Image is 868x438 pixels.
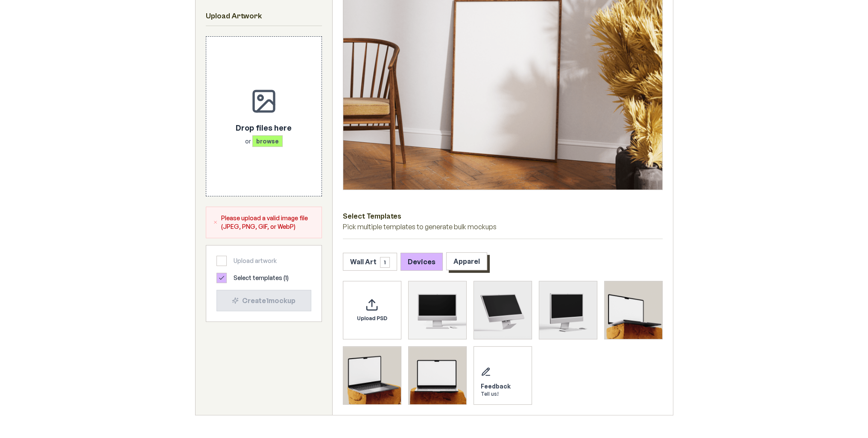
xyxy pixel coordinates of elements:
[400,253,443,271] button: Devices
[234,257,277,265] span: Upload artwork
[343,347,401,404] img: MacBook Mockup 2
[408,281,467,339] div: Select template iMac Mockup 1
[236,122,292,134] p: Drop files here
[409,281,466,339] img: iMac Mockup 1
[473,281,532,339] div: Select template iMac Mockup 2
[252,135,283,147] span: browse
[236,137,292,146] p: or
[408,346,467,405] div: Select template MacBook Mockup 3
[605,281,662,339] img: MacBook Mockup 1
[481,391,511,397] div: Tell us!
[343,222,663,232] p: Pick multiple templates to generate bulk mockups
[343,281,401,339] div: Upload custom PSD template
[539,281,597,339] div: Select template iMac Mockup 3
[206,10,322,22] h2: Upload Artwork
[234,274,289,282] span: Select templates ( 1 )
[343,253,397,271] button: Wall Art1
[539,281,597,339] img: iMac Mockup 3
[380,257,390,268] span: 1
[473,346,532,405] div: Send feedback
[357,315,387,322] span: Upload PSD
[409,347,466,404] img: MacBook Mockup 3
[604,281,663,339] div: Select template MacBook Mockup 1
[221,214,315,231] p: Please upload a valid image file (JPEG, PNG, GIF, or WebP)
[446,252,487,270] button: Apparel
[343,210,663,222] h3: Select Templates
[474,281,532,339] img: iMac Mockup 2
[216,290,311,311] button: Create1mockup
[481,382,511,391] div: Feedback
[343,346,401,405] div: Select template MacBook Mockup 2
[224,295,304,306] div: Create 1 mockup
